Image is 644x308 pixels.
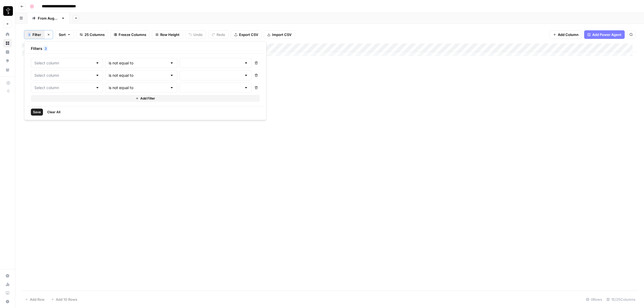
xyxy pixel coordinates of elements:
span: Export CSV [239,32,258,37]
span: Row Height [160,32,180,37]
span: Add Column [558,32,579,37]
span: Sort [59,32,66,37]
div: From [DATE] [38,16,59,21]
input: is not equal to [109,60,167,66]
div: 3 [28,32,31,37]
button: Save [31,109,43,116]
a: Settings [3,272,12,280]
a: Your Data [3,65,12,74]
button: Redo [208,30,229,39]
button: Export CSV [231,30,262,39]
a: Home [3,30,12,39]
div: 0 Rows [584,295,604,304]
button: Undo [185,30,206,39]
span: 3 [45,46,47,51]
span: Save [33,110,41,115]
span: Clear All [47,110,60,115]
input: Select column [34,73,93,78]
input: is not equal to [109,73,167,78]
span: Add Row [30,297,45,302]
button: Sort [55,30,74,39]
input: Select column [34,60,93,66]
span: Add Filter [140,96,155,101]
span: Add 10 Rows [56,297,77,302]
span: Undo [193,32,203,37]
button: 25 Columns [76,30,108,39]
a: Browse [3,39,12,47]
span: Filter [32,32,41,37]
span: 3 [28,32,30,37]
span: Import CSV [272,32,291,37]
button: Add Filter [31,95,260,102]
button: Import CSV [264,30,295,39]
button: Workspace: LP Production Workloads [3,4,12,18]
button: Freeze Columns [110,30,150,39]
a: Insights [3,48,12,56]
a: Usage [3,280,12,289]
div: 15/25 Columns [604,295,638,304]
div: 3 [43,46,48,51]
input: Select column [34,85,93,90]
span: Freeze Columns [119,32,146,37]
span: Add Power Agent [592,32,621,37]
button: Help + Support [3,297,12,306]
img: LP Production Workloads Logo [3,6,13,16]
span: Redo [217,32,225,37]
input: is not equal to [109,85,167,90]
a: From [DATE] [27,13,69,24]
button: 3Filter [24,30,44,39]
div: 3Filter [24,41,266,120]
button: Add Column [550,30,582,39]
a: Opportunities [3,57,12,65]
div: Filters [27,44,264,54]
button: Clear All [45,109,63,116]
button: Add 10 Rows [48,295,80,304]
button: Add Power Agent [584,30,625,39]
button: Add Row [22,295,48,304]
span: 25 Columns [85,32,105,37]
button: Row Height [152,30,183,39]
a: Learning Hub [3,289,12,297]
